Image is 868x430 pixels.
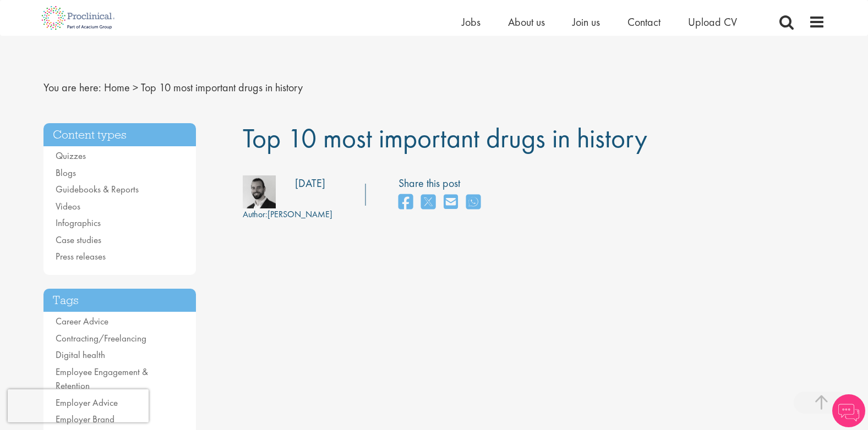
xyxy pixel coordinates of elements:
[243,175,276,208] img: 76d2c18e-6ce3-4617-eefd-08d5a473185b
[56,250,106,262] a: Press releases
[832,394,865,427] img: Chatbot
[56,150,86,162] a: Quizzes
[56,349,105,361] a: Digital health
[398,191,413,214] a: share on facebook
[56,366,148,392] a: Employee Engagement & Retention
[56,217,101,229] a: Infographics
[133,80,138,95] span: >
[466,191,481,214] a: share on whats app
[56,234,101,246] a: Case studies
[627,15,660,29] a: Contact
[421,191,435,214] a: share on twitter
[243,208,332,221] div: [PERSON_NAME]
[141,80,303,95] span: Top 10 most important drugs in history
[43,80,101,95] span: You are here:
[56,315,108,327] a: Career Advice
[572,15,600,29] a: Join us
[56,200,80,212] a: Videos
[43,289,196,312] h3: Tags
[56,332,146,344] a: Contracting/Freelancing
[444,191,458,214] a: share on email
[8,389,149,422] iframe: reCAPTCHA
[462,15,481,29] a: Jobs
[56,183,139,195] a: Guidebooks & Reports
[398,175,486,191] label: Share this post
[688,15,737,29] a: Upload CV
[104,80,130,95] a: breadcrumb link
[243,208,268,220] span: Author:
[243,120,647,156] span: Top 10 most important drugs in history
[56,167,76,179] a: Blogs
[295,175,325,191] div: [DATE]
[43,123,196,147] h3: Content types
[508,15,545,29] a: About us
